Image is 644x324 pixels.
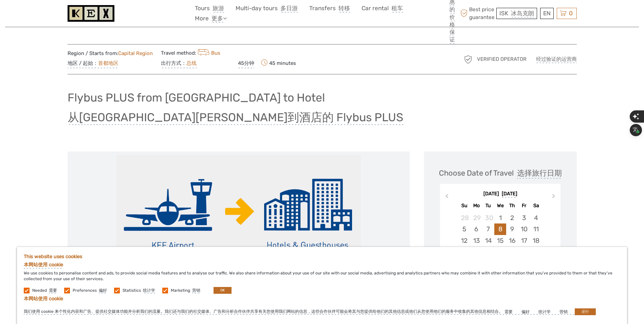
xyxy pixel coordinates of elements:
[458,201,470,210] div: Su
[477,56,577,63] span: Verified Operator
[494,235,506,246] div: Choose Wednesday, October 15th, 2025
[482,223,494,235] div: Choose Tuesday, October 7th, 2025
[24,254,620,268] h5: This website uses cookies
[517,168,562,179] span: 选择旅行日期
[518,223,530,235] div: Choose Friday, October 10th, 2025
[192,288,200,293] span: 营销
[502,191,517,198] span: [DATE]
[309,3,350,13] a: Transfers转移
[482,235,494,246] div: Choose Tuesday, October 14th, 2025
[440,191,560,198] div: [DATE]
[195,3,224,13] a: Tours旅游
[32,288,57,293] label: Needed
[24,296,620,302] h5: 本网站使用 cookie
[458,235,470,246] div: Choose Sunday, October 12th, 2025
[506,212,518,223] div: Choose Thursday, October 2nd, 2025
[143,288,155,293] span: 统计学
[538,309,551,315] label: 统计学
[506,246,518,257] div: Choose Thursday, October 23rd, 2025
[530,223,542,235] div: Choose Saturday, October 11th, 2025
[68,91,403,130] h1: Flybus PLUS from [GEOGRAPHIC_DATA] to Hotel
[463,54,474,65] img: verified_operator_grey_128.png
[98,60,118,66] a: 首都地区
[471,223,482,235] div: Choose Monday, October 6th, 2025
[559,309,568,315] label: 营销
[362,3,403,13] a: Car rental租车
[68,50,153,71] span: Region / Starts from:
[196,50,221,56] a: Bus
[24,262,63,269] span: 本网站使用 cookie
[338,5,350,13] span: 转移
[471,212,482,223] div: Choose Monday, September 29th, 2025
[161,48,221,71] span: Travel method:
[540,8,554,19] div: EN
[482,246,494,257] div: Choose Tuesday, October 21st, 2025
[391,5,403,13] span: 租车
[123,288,155,293] label: Statistics
[536,56,577,63] span: 经过验证的运营商
[518,212,530,223] div: Choose Friday, October 3rd, 2025
[68,110,403,125] span: 从[GEOGRAPHIC_DATA][PERSON_NAME]到酒店的 Flybus PLUS
[506,235,518,246] div: Choose Thursday, October 16th, 2025
[439,168,562,178] div: Choose Date of Travel
[575,308,596,315] button: 还行
[161,60,197,68] span: 出行方式：
[441,192,452,203] button: Previous Month
[530,235,542,246] div: Choose Saturday, October 18th, 2025
[482,212,494,223] div: Choose Tuesday, September 30th, 2025
[518,235,530,246] div: Choose Friday, October 17th, 2025
[213,5,224,13] span: 旅游
[171,288,200,293] label: Marketing
[238,60,254,68] span: 45分钟
[549,192,560,203] button: Next Month
[494,223,506,235] div: Choose Wednesday, October 8th, 2025
[49,288,57,293] span: 需要
[471,201,482,210] div: Mo
[530,212,542,223] div: Choose Saturday, October 4th, 2025
[521,309,530,315] label: 偏好
[17,247,627,324] div: We use cookies to personalise content and ads, to provide social media features and to analyse ou...
[458,212,470,223] div: Choose Sunday, September 28th, 2025
[506,201,518,210] div: Th
[458,246,470,257] div: Choose Sunday, October 19th, 2025
[24,296,620,315] span: 我们使用 cookie 来个性化内容和广告、提供社交媒体功能并分析我们的流量。我们还与我们的社交媒体、广告和分析合作伙伴共享有关您使用我们网站的信息，这些合作伙伴可能会将其与您提供给他们的其他信...
[195,14,227,23] a: More
[471,246,482,257] div: Choose Monday, October 20th, 2025
[118,50,153,56] a: Capital Region
[214,287,232,294] button: OK
[68,5,114,22] img: 1261-44dab5bb-39f8-40da-b0c2-4d9fce00897c_logo_small.jpg
[471,235,482,246] div: Choose Monday, October 13th, 2025
[236,3,298,13] a: Multi-day tours多日游
[511,10,534,18] span: 冰岛克朗
[499,10,534,18] span: ISK
[211,15,223,23] span: 更多
[442,212,558,280] div: month 2025-10
[186,60,197,66] a: 总线
[518,201,530,210] div: Fr
[73,288,107,293] label: Preferences
[228,58,296,68] span: 45 minutes
[494,212,506,223] div: Choose Wednesday, October 1st, 2025
[568,10,574,17] span: 0
[530,201,542,210] div: Sa
[494,246,506,257] div: Choose Wednesday, October 22nd, 2025
[506,223,518,235] div: Choose Thursday, October 9th, 2025
[68,60,118,68] span: 地区 / 起始：
[280,5,298,13] span: 多日游
[530,246,542,257] div: Choose Saturday, October 25th, 2025
[518,246,530,257] div: Choose Friday, October 24th, 2025
[494,201,506,210] div: We
[504,309,513,315] label: 需要
[116,155,361,318] img: a771a4b2aca44685afd228bf32f054e4_main_slider.png
[482,201,494,210] div: Tu
[99,288,107,293] span: 偏好
[458,223,470,235] div: Choose Sunday, October 5th, 2025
